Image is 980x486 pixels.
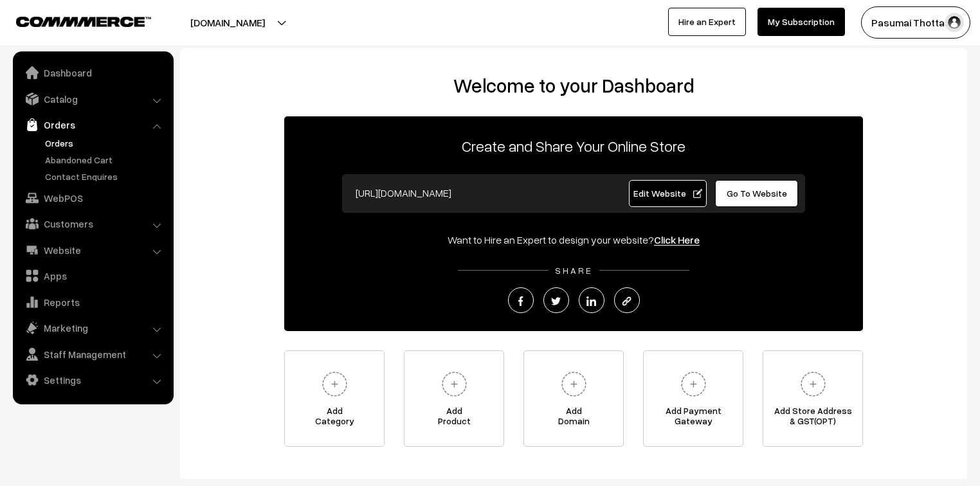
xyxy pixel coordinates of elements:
[16,61,169,84] a: Dashboard
[861,6,970,39] button: Pasumai Thotta…
[42,136,169,150] a: Orders
[715,180,798,207] a: Go To Website
[763,406,862,431] span: Add Store Address & GST(OPT)
[644,406,743,431] span: Add Payment Gateway
[16,291,169,314] a: Reports
[42,153,169,166] a: Abandoned Cart
[284,350,385,447] a: AddCategory
[16,316,169,339] a: Marketing
[42,170,169,183] a: Contact Enquires
[284,134,863,157] p: Create and Share Your Online Store
[16,13,129,28] a: COMMMERCE
[629,180,707,207] a: Edit Website
[285,406,384,431] span: Add Category
[668,8,746,36] a: Hire an Expert
[193,74,954,97] h2: Welcome to your Dashboard
[16,343,169,366] a: Staff Management
[727,188,787,199] span: Go To Website
[16,186,169,210] a: WebPOS
[758,8,845,36] a: My Subscription
[945,13,964,32] img: user
[404,406,504,431] span: Add Product
[284,232,863,248] div: Want to Hire an Expert to design your website?
[16,264,169,287] a: Apps
[633,188,702,199] span: Edit Website
[16,17,151,26] img: COMMMERCE
[404,350,504,447] a: AddProduct
[524,406,623,431] span: Add Domain
[523,350,624,447] a: AddDomain
[437,366,472,402] img: plus.svg
[16,87,169,111] a: Catalog
[145,6,310,39] button: [DOMAIN_NAME]
[16,368,169,392] a: Settings
[643,350,743,447] a: Add PaymentGateway
[556,366,592,402] img: plus.svg
[549,265,599,276] span: SHARE
[16,239,169,262] a: Website
[16,113,169,136] a: Orders
[16,212,169,235] a: Customers
[317,366,352,402] img: plus.svg
[763,350,863,447] a: Add Store Address& GST(OPT)
[654,233,700,246] a: Click Here
[676,366,711,402] img: plus.svg
[795,366,831,402] img: plus.svg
